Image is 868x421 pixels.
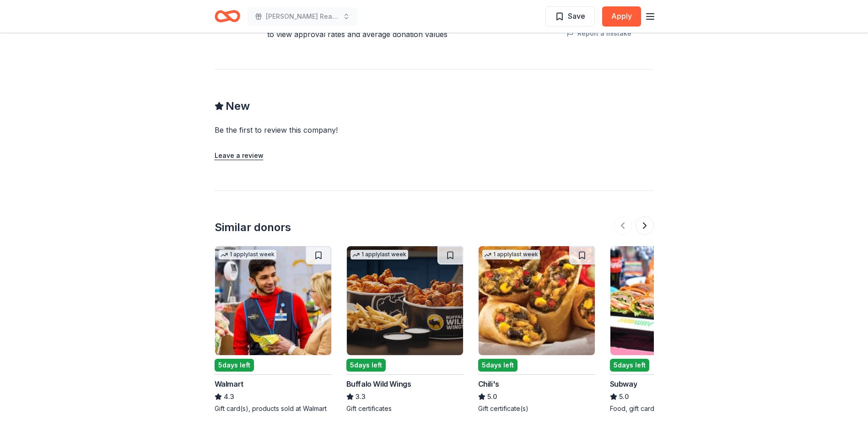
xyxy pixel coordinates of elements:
[478,378,499,389] div: Chili's
[215,220,291,235] div: Similar donors
[610,359,649,372] div: 5 days left
[478,246,595,413] a: Image for Chili's1 applylast week5days leftChili's5.0Gift certificate(s)
[478,359,518,372] div: 5 days left
[610,246,727,413] a: Image for Subway5days leftSubway5.0Food, gift card(s)
[346,359,386,372] div: 5 days left
[215,150,264,161] button: Leave a review
[346,404,464,413] div: Gift certificates
[226,99,250,113] span: New
[610,378,637,389] div: Subway
[566,28,631,39] button: Report a mistake
[479,246,595,355] img: Image for Chili's
[478,404,595,413] div: Gift certificate(s)
[215,29,500,40] div: to view approval rates and average donation values
[545,6,595,27] button: Save
[568,10,585,22] span: Save
[610,246,727,355] img: Image for Subway
[215,378,243,389] div: Walmart
[602,6,641,27] button: Apply
[347,246,463,355] img: Image for Buffalo Wild Wings
[350,250,408,259] div: 1 apply last week
[215,359,254,372] div: 5 days left
[215,246,332,413] a: Image for Walmart1 applylast week5days leftWalmart4.3Gift card(s), products sold at Walmart
[346,378,411,389] div: Buffalo Wild Wings
[224,391,234,402] span: 4.3
[619,391,629,402] span: 5.0
[482,250,540,259] div: 1 apply last week
[610,404,727,413] div: Food, gift card(s)
[215,5,240,27] a: Home
[215,124,449,135] div: Be the first to review this company!
[219,250,276,259] div: 1 apply last week
[266,11,339,22] span: [PERSON_NAME] Reads One Book Author Lecture
[215,246,331,355] img: Image for Walmart
[346,246,464,413] a: Image for Buffalo Wild Wings1 applylast week5days leftBuffalo Wild Wings3.3Gift certificates
[487,391,497,402] span: 5.0
[248,7,357,26] button: [PERSON_NAME] Reads One Book Author Lecture
[356,391,366,402] span: 3.3
[215,404,332,413] div: Gift card(s), products sold at Walmart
